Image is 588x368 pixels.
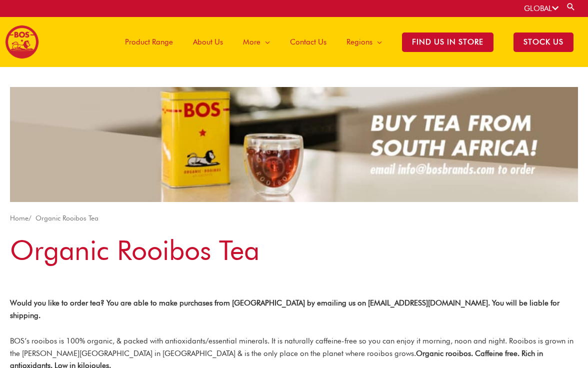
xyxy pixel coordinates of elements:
a: More [233,17,280,67]
a: Contact Us [280,17,336,67]
a: Regions [336,17,392,67]
span: STOCK US [513,32,573,52]
span: Find Us in Store [402,32,493,52]
span: Contact Us [290,27,326,57]
a: About Us [183,17,233,67]
span: Regions [346,27,372,57]
h1: Organic Rooibos Tea [10,231,578,269]
span: Product Range [125,27,173,57]
strong: Would you like to order tea? You are able to make purchases from [GEOGRAPHIC_DATA] by emailing us... [10,298,559,320]
a: Find Us in Store [392,17,503,67]
nav: Breadcrumb [10,212,578,224]
span: More [243,27,260,57]
a: Home [10,214,28,222]
a: GLOBAL [524,4,558,13]
a: Product Range [115,17,183,67]
a: STOCK US [503,17,583,67]
img: BOS logo finals-200px [5,25,39,59]
nav: Site Navigation [107,17,583,67]
span: About Us [193,27,223,57]
a: Search button [566,2,576,11]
